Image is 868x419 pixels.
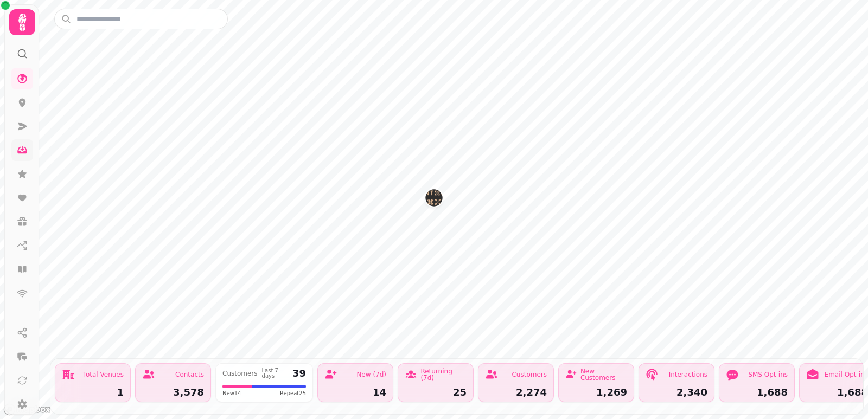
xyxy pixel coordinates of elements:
div: 1,688 [806,388,868,397]
div: Customers [512,371,547,378]
div: Interactions [669,371,707,378]
div: 39 [292,369,306,378]
div: SMS Opt-ins [748,371,788,378]
div: Email Opt-ins [825,371,868,378]
div: Map marker [425,189,443,210]
div: New (7d) [356,371,386,378]
div: 1 [62,388,124,397]
div: 2,274 [485,388,547,397]
div: Contacts [175,371,204,378]
span: Repeat 25 [280,389,306,397]
div: Total Venues [83,371,124,378]
div: 3,578 [142,388,204,397]
div: New Customers [580,368,627,381]
div: Customers [222,370,258,377]
div: Last 7 days [262,368,288,379]
div: 1,688 [726,388,788,397]
div: 25 [405,388,467,397]
div: 2,340 [646,388,707,397]
div: 14 [324,388,386,397]
div: 1,269 [565,388,627,397]
a: Mapbox logo [3,403,51,416]
button: Bar Pintxos [425,189,443,207]
span: New 14 [222,389,241,397]
div: Returning (7d) [420,368,467,381]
